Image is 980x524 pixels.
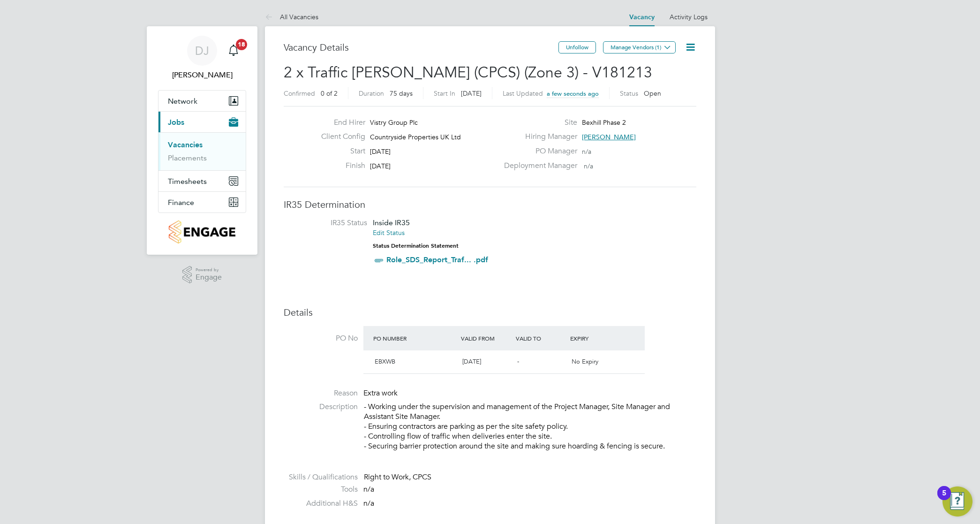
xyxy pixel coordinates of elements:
[434,89,455,98] label: Start In
[603,41,676,53] button: Manage Vendors (1)
[168,177,207,186] span: Timesheets
[370,147,391,156] span: [DATE]
[390,89,413,98] span: 75 days
[158,132,246,170] div: Jobs
[584,162,593,170] span: n/a
[284,41,558,53] h3: Vacancy Details
[158,171,246,191] button: Timesheets
[168,153,207,162] a: Placements
[284,63,652,82] span: 2 x Traffic [PERSON_NAME] (CPCS) (Zone 3) - V181213
[373,243,459,249] strong: Status Determination Statement
[284,388,358,398] label: Reason
[314,132,365,142] label: Client Config
[364,472,696,482] div: Right to Work, CPCS
[321,89,338,98] span: 0 of 2
[284,472,358,482] label: Skills / Qualifications
[498,161,577,171] label: Deployment Manager
[370,133,461,141] span: Countryside Properties UK Ltd
[195,45,209,57] span: DJ
[582,133,636,141] span: [PERSON_NAME]
[942,493,946,505] div: 5
[364,402,696,451] p: - Working under the supervision and management of the Project Manager, Site Manager and Assistant...
[265,13,318,21] a: All Vacancies
[284,402,358,412] label: Description
[582,118,626,127] span: Bexhill Phase 2
[558,41,596,53] button: Unfollow
[568,330,623,347] div: Expiry
[284,334,358,343] label: PO No
[363,485,374,494] span: n/a
[236,39,247,50] span: 18
[168,140,203,149] a: Vacancies
[158,220,246,243] a: Go to home page
[284,499,358,509] label: Additional H&S
[373,228,405,237] a: Edit Status
[498,132,577,142] label: Hiring Manager
[498,146,577,156] label: PO Manager
[459,330,513,347] div: Valid From
[503,89,543,98] label: Last Updated
[168,198,194,207] span: Finance
[942,486,972,516] button: Open Resource Center, 5 new notifications
[147,26,257,255] nav: Main navigation
[224,36,243,66] a: 18
[314,118,365,128] label: End Hirer
[168,118,184,127] span: Jobs
[284,89,315,98] label: Confirmed
[572,357,598,365] span: No Expiry
[158,36,246,81] a: DJ[PERSON_NAME]
[314,146,365,156] label: Start
[370,162,391,170] span: [DATE]
[371,330,459,347] div: PO Number
[158,91,246,111] button: Network
[670,13,708,21] a: Activity Logs
[461,89,482,98] span: [DATE]
[182,266,222,284] a: Powered byEngage
[547,90,599,98] span: a few seconds ago
[314,161,365,171] label: Finish
[629,13,655,21] a: Vacancy
[582,147,591,156] span: n/a
[513,330,568,347] div: Valid To
[620,89,638,98] label: Status
[284,198,696,211] h3: IR35 Determination
[169,220,235,243] img: countryside-properties-logo-retina.png
[363,388,398,398] span: Extra work
[386,255,488,264] a: Role_SDS_Report_Traf... .pdf
[644,89,661,98] span: Open
[293,218,367,228] label: IR35 Status
[158,112,246,132] button: Jobs
[517,357,519,365] span: -
[359,89,384,98] label: Duration
[284,306,696,319] h3: Details
[373,218,410,227] span: Inside IR35
[158,192,246,213] button: Finance
[498,118,577,128] label: Site
[363,499,374,508] span: n/a
[375,357,395,365] span: EBXWB
[284,485,358,494] label: Tools
[158,69,246,81] span: David Jones
[196,266,222,274] span: Powered by
[196,273,222,281] span: Engage
[462,357,481,365] span: [DATE]
[370,118,418,127] span: Vistry Group Plc
[168,97,197,106] span: Network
